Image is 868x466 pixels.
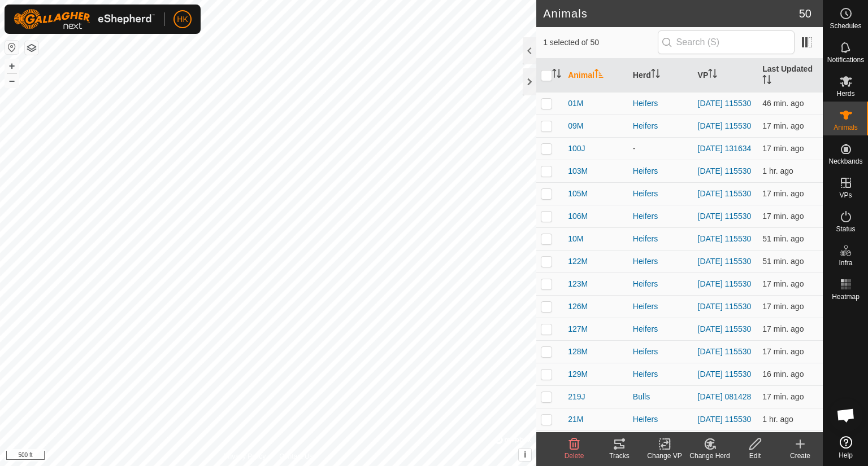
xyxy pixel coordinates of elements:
span: HK [177,14,188,25]
div: Edit [732,451,778,461]
span: Notifications [827,56,864,63]
a: [DATE] 115530 [698,415,752,424]
a: Contact Us [279,451,313,461]
span: 100J [568,143,585,155]
a: [DATE] 115530 [698,257,752,266]
a: Privacy Policy [224,451,266,461]
button: + [5,59,19,73]
span: Infra [839,260,852,266]
span: 01M [568,98,583,109]
span: 09M [568,120,583,132]
div: Open chat [829,398,863,432]
button: Reset Map [5,41,19,54]
div: Heifers [633,301,689,313]
a: [DATE] 115530 [698,324,752,333]
button: – [5,74,19,87]
span: Animals [834,124,858,131]
div: Heifers [633,256,689,267]
span: Sep 12, 2025, 9:32 PM [762,189,804,198]
div: Heifers [633,323,689,335]
a: [DATE] 115530 [698,99,752,108]
a: [DATE] 081428 [698,392,752,401]
span: Heatmap [832,293,860,300]
span: Status [836,226,855,232]
span: 129M [568,368,588,380]
div: Create [778,451,823,461]
span: Neckbands [828,158,862,165]
div: Bulls [633,391,689,403]
a: [DATE] 115530 [698,347,752,356]
span: Sep 12, 2025, 9:32 PM [762,347,804,356]
span: 127M [568,323,588,335]
span: Delete [565,452,584,460]
a: [DATE] 131634 [698,144,752,153]
div: Change VP [642,451,687,461]
th: Animal [563,59,628,93]
span: Sep 12, 2025, 9:33 PM [762,370,804,379]
a: [DATE] 115530 [698,302,752,311]
div: Heifers [633,165,689,177]
span: Sep 12, 2025, 9:02 PM [762,99,804,108]
div: Change Herd [687,451,732,461]
p-sorticon: Activate to sort [762,77,771,86]
a: Help [823,432,868,463]
a: [DATE] 115530 [698,189,752,198]
button: i [519,449,531,461]
span: Sep 12, 2025, 9:32 PM [762,212,804,221]
span: Sep 12, 2025, 9:32 PM [762,302,804,311]
span: Sep 12, 2025, 8:58 PM [762,257,804,266]
div: Heifers [633,210,689,222]
div: - [633,143,689,155]
a: [DATE] 115530 [698,370,752,379]
th: Herd [628,59,693,93]
div: Heifers [633,414,689,425]
span: i [524,450,526,459]
div: Heifers [633,368,689,380]
span: 128M [568,346,588,358]
span: 105M [568,188,588,200]
div: Heifers [633,120,689,132]
a: [DATE] 115530 [698,279,752,288]
th: Last Updated [758,59,823,93]
h2: Animals [543,7,799,20]
span: 122M [568,256,588,267]
p-sorticon: Activate to sort [651,71,660,80]
button: Map Layers [25,41,38,55]
p-sorticon: Activate to sort [708,71,717,80]
span: 126M [568,301,588,313]
span: Sep 12, 2025, 9:32 PM [762,144,804,153]
div: Tracks [597,451,642,461]
div: Heifers [633,98,689,109]
p-sorticon: Activate to sort [594,71,604,80]
span: Herds [836,90,854,97]
p-sorticon: Activate to sort [552,71,561,80]
a: [DATE] 115530 [698,166,752,175]
span: Sep 12, 2025, 8:02 PM [762,415,793,424]
a: [DATE] 115530 [698,234,752,243]
span: Schedules [830,23,861,29]
span: 10M [568,233,583,245]
span: VPs [839,192,852,199]
span: 1 selected of 50 [543,37,657,49]
span: Sep 12, 2025, 9:32 PM [762,121,804,130]
span: 219J [568,391,585,403]
span: 21M [568,414,583,425]
span: Sep 12, 2025, 9:32 PM [762,279,804,288]
span: 106M [568,210,588,222]
span: 123M [568,278,588,290]
div: Heifers [633,346,689,358]
span: 50 [799,5,811,22]
span: Help [839,452,853,459]
span: Sep 12, 2025, 9:32 PM [762,324,804,333]
div: Heifers [633,188,689,200]
div: Heifers [633,233,689,245]
span: Sep 12, 2025, 8:58 PM [762,234,804,243]
div: Heifers [633,278,689,290]
a: [DATE] 115530 [698,212,752,221]
a: [DATE] 115530 [698,121,752,130]
span: 103M [568,165,588,177]
th: VP [693,59,758,93]
img: Gallagher Logo [14,9,155,29]
input: Search (S) [658,30,795,54]
span: Sep 12, 2025, 9:32 PM [762,392,804,401]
